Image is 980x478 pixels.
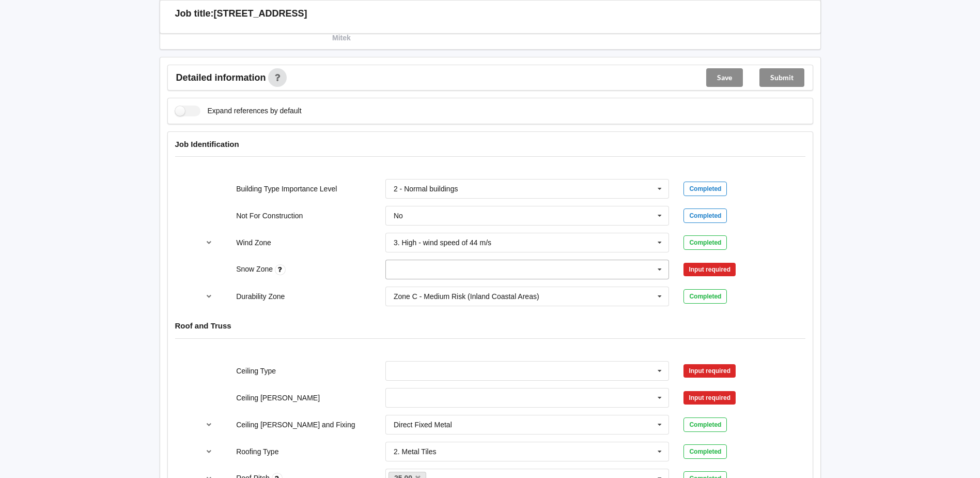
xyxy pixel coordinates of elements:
[683,364,736,378] div: Input required
[214,8,307,20] h3: [STREET_ADDRESS]
[236,292,285,301] label: Durability Zone
[683,417,727,432] div: Completed
[199,442,219,461] button: reference-toggle
[683,235,727,250] div: Completed
[394,293,539,300] div: Zone C - Medium Risk (Inland Coastal Areas)
[236,421,355,429] label: Ceiling [PERSON_NAME] and Fixing
[236,394,320,402] label: Ceiling [PERSON_NAME]
[175,321,805,331] h4: Roof and Truss
[683,182,727,196] div: Completed
[394,239,491,246] div: 3. High - wind speed of 44 m/s
[236,447,278,456] label: Roofing Type
[199,415,219,434] button: reference-toggle
[394,212,403,219] div: No
[175,139,805,149] h4: Job Identification
[176,73,266,82] span: Detailed information
[394,448,436,455] div: 2. Metal Tiles
[236,238,271,247] label: Wind Zone
[236,265,275,273] label: Snow Zone
[175,106,302,116] label: Expand references by default
[683,208,727,223] div: Completed
[236,212,303,220] label: Not For Construction
[394,421,452,428] div: Direct Fixed Metal
[236,185,337,193] label: Building Type Importance Level
[175,8,214,20] h3: Job title:
[236,367,276,375] label: Ceiling Type
[394,185,458,192] div: 2 - Normal buildings
[199,287,219,306] button: reference-toggle
[683,289,727,304] div: Completed
[683,391,736,405] div: Input required
[683,444,727,459] div: Completed
[683,263,736,276] div: Input required
[199,233,219,252] button: reference-toggle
